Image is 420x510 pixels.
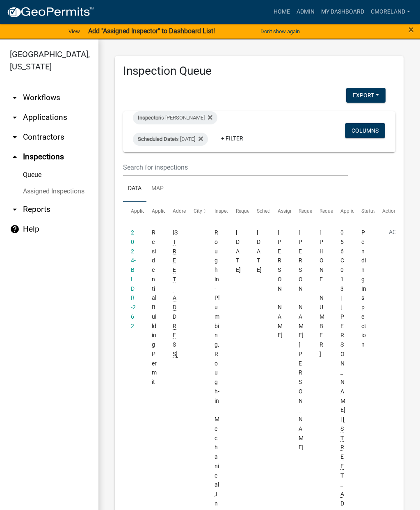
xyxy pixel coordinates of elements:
[409,25,414,34] button: Close
[409,24,414,35] span: ×
[133,133,208,146] div: is [DATE]
[144,202,165,221] datatable-header-cell: Application Type
[65,25,83,38] a: View
[257,25,303,38] button: Don't show again
[123,159,348,176] input: Search for inspections
[10,113,20,122] i: arrow_drop_down
[88,27,215,35] strong: Add "Assigned Inspector" to Dashboard List!
[207,202,228,221] datatable-header-cell: Inspection Type
[340,208,392,214] span: Application Description
[293,4,318,20] a: Admin
[345,123,385,138] button: Columns
[269,202,290,221] datatable-header-cell: Assigned Inspector
[249,202,269,221] datatable-header-cell: Scheduled Time
[10,132,20,142] i: arrow_drop_down
[10,152,20,162] i: arrow_drop_up
[333,202,354,221] datatable-header-cell: Application Description
[215,131,250,146] a: + Filter
[236,229,241,273] span: 07/28/2025
[367,4,413,20] a: cmoreland
[131,208,156,214] span: Application
[152,208,189,214] span: Application Type
[320,229,324,357] span: 404-569-6047
[215,208,249,214] span: Inspection Type
[152,229,157,385] span: Residential Building Permit
[123,176,146,202] a: Data
[138,115,160,121] span: Inspector
[257,228,262,275] div: [DATE]
[236,208,270,214] span: Requested Date
[10,224,20,234] i: help
[361,229,366,348] span: Pending Inspection
[165,202,186,221] datatable-header-cell: Address
[186,202,207,221] datatable-header-cell: City
[10,93,20,103] i: arrow_drop_down
[146,176,169,202] a: Map
[138,136,175,142] span: Scheduled Date
[346,88,386,103] button: Export
[382,228,416,248] button: Action
[318,4,367,20] a: My Dashboard
[257,208,292,214] span: Scheduled Time
[291,202,312,221] datatable-header-cell: Requestor Name
[374,202,395,221] datatable-header-cell: Actions
[320,208,357,214] span: Requestor Phone
[354,202,374,221] datatable-header-cell: Status
[361,208,376,214] span: Status
[194,208,202,214] span: City
[299,229,304,450] span: James Garner Stephens
[123,202,144,221] datatable-header-cell: Application
[278,229,283,338] span: Cedrick Moreland
[123,64,395,78] h3: Inspection Queue
[278,208,320,214] span: Assigned Inspector
[382,208,399,214] span: Actions
[131,229,136,329] a: 2024-BLDR-262
[312,202,333,221] datatable-header-cell: Requestor Phone
[270,4,293,20] a: Home
[173,229,178,358] span: 146 OAK LN
[173,208,191,214] span: Address
[133,111,217,124] div: is [PERSON_NAME]
[299,208,336,214] span: Requestor Name
[228,202,249,221] datatable-header-cell: Requested Date
[10,204,20,214] i: arrow_drop_down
